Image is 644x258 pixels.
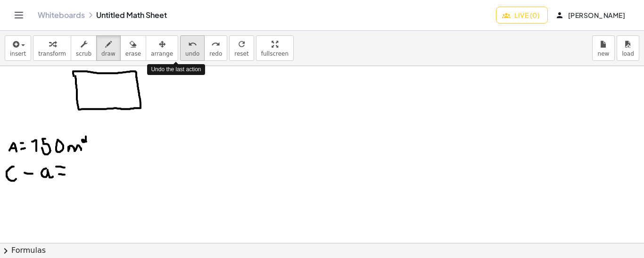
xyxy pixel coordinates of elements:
span: fullscreen [261,50,289,57]
button: undoundo [180,35,205,61]
span: reset [234,50,248,57]
i: redo [211,39,220,50]
span: [PERSON_NAME] [557,11,625,19]
div: Undo the last action [147,64,205,75]
button: fullscreen [256,35,294,61]
span: redo [209,50,222,57]
button: new [592,35,615,61]
button: Live (0) [496,7,548,24]
a: Whiteboards [38,10,85,20]
span: transform [38,50,66,57]
button: refreshreset [229,35,254,61]
button: load [617,35,639,61]
i: undo [188,39,197,50]
span: Live (0) [504,11,540,19]
button: Toggle navigation [11,8,26,23]
button: [PERSON_NAME] [550,7,633,24]
button: transform [33,35,71,61]
span: arrange [151,50,173,57]
button: erase [120,35,146,61]
span: draw [101,50,116,57]
span: insert [10,50,26,57]
span: undo [185,50,199,57]
button: scrub [71,35,97,61]
span: load [622,50,634,57]
button: insert [5,35,31,61]
i: refresh [237,39,246,50]
button: arrange [146,35,178,61]
span: new [598,50,610,57]
button: redoredo [204,35,227,61]
span: scrub [76,50,91,57]
span: erase [125,50,141,57]
button: draw [96,35,121,61]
